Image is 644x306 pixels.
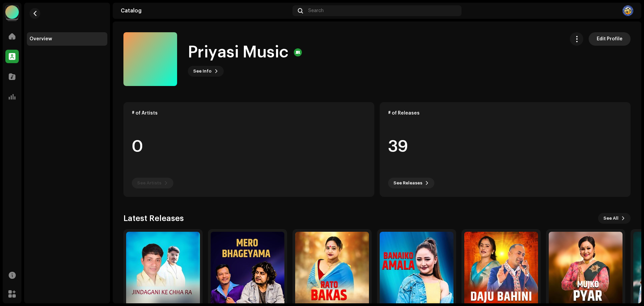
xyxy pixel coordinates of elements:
[188,66,224,77] button: See Info
[27,32,107,46] re-m-nav-item: Overview
[126,232,200,306] img: 2995305b-85ff-4d5f-b224-1d210bdfb595
[380,102,631,197] re-o-card-data: # of Releases
[121,8,290,13] div: Catalog
[393,176,422,190] span: See Releases
[388,178,434,188] button: See Releases
[188,42,288,63] h1: Priyasi Music
[193,64,212,78] span: See Info
[123,213,184,224] h3: Latest Releases
[380,232,453,306] img: ff58e4b6-8d5f-46cf-8330-1422e8ff090a
[388,111,622,116] div: # of Releases
[464,232,538,306] img: dafc78c0-cf44-45f0-a1a8-043f46fa5268
[211,232,284,306] img: 3ed2cf8b-3f83-4f5c-abe1-1e97bb5e4807
[623,5,633,16] img: 33600e61-de04-4674-9eaf-b76a89c3bffe
[589,32,631,46] button: Edit Profile
[308,8,324,13] span: Search
[30,36,52,42] div: Overview
[597,32,623,46] span: Edit Profile
[295,232,369,306] img: 3a462d9f-fb49-4469-9658-48755558a0fa
[549,232,623,306] img: a20d7ced-308d-42bb-9f9e-e41b57411b26
[603,212,619,225] span: See All
[123,102,374,197] re-o-card-data: # of Artists
[598,213,631,224] button: See All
